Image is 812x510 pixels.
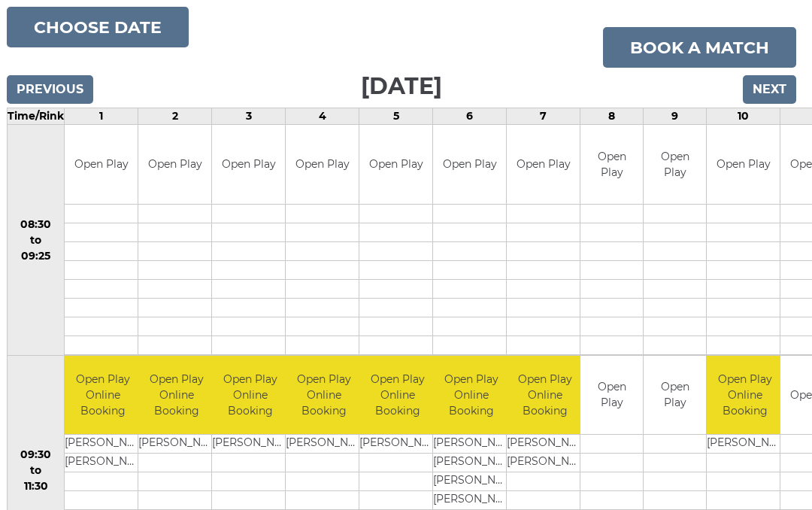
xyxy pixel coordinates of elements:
td: 6 [433,108,507,125]
td: 8 [580,108,644,125]
td: Open Play Online Booking [286,356,362,435]
td: 4 [286,108,359,125]
td: [PERSON_NAME] [707,435,783,454]
td: [PERSON_NAME] [359,435,435,454]
td: Open Play [644,356,706,435]
td: [PERSON_NAME] [212,435,288,454]
td: Open Play Online Booking [707,356,783,435]
a: Book a match [603,27,796,68]
td: 10 [707,108,780,125]
td: [PERSON_NAME] [507,454,583,472]
td: [PERSON_NAME] [65,454,141,472]
td: 2 [138,108,212,125]
input: Next [743,75,796,104]
td: Open Play [286,125,359,204]
td: Open Play Online Booking [138,356,214,435]
td: Open Play [359,125,432,204]
td: Time/Rink [8,108,65,125]
td: Open Play Online Booking [65,356,141,435]
td: Open Play [707,125,780,204]
td: 3 [212,108,286,125]
td: [PERSON_NAME] [507,435,583,454]
td: [PERSON_NAME] [433,435,509,454]
td: [PERSON_NAME] [433,472,509,491]
td: 1 [65,108,138,125]
td: 08:30 to 09:25 [8,125,65,356]
td: [PERSON_NAME] [433,491,509,510]
td: Open Play [580,125,643,204]
td: 7 [507,108,580,125]
td: Open Play [138,125,211,204]
td: Open Play [65,125,138,204]
td: Open Play [644,125,706,204]
td: 9 [644,108,707,125]
td: Open Play Online Booking [212,356,288,435]
td: Open Play Online Booking [359,356,435,435]
td: Open Play [580,356,643,435]
td: Open Play [433,125,506,204]
td: [PERSON_NAME] [65,435,141,454]
td: 5 [359,108,433,125]
td: [PERSON_NAME] [433,454,509,472]
td: [PERSON_NAME] [286,435,362,454]
td: Open Play Online Booking [433,356,509,435]
td: Open Play Online Booking [507,356,583,435]
td: Open Play [507,125,580,204]
td: [PERSON_NAME] [138,435,214,454]
button: Choose date [7,7,189,47]
input: Previous [7,75,93,104]
td: Open Play [212,125,285,204]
